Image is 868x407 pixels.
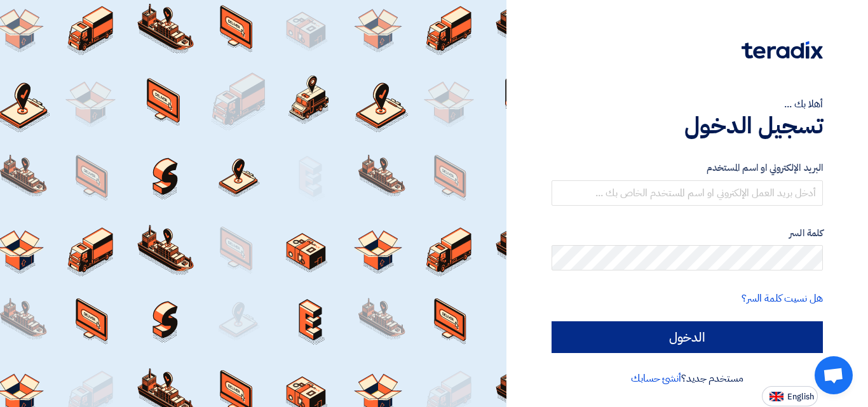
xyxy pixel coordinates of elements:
[552,161,823,175] label: البريد الإلكتروني او اسم المستخدم
[552,226,823,241] label: كلمة السر
[552,112,823,140] h1: تسجيل الدخول
[770,392,783,401] img: en-US.png
[552,371,823,386] div: مستخدم جديد؟
[552,97,823,112] div: أهلا بك ...
[762,386,818,406] button: English
[552,321,823,353] input: الدخول
[815,356,853,394] div: Open chat
[787,392,814,401] span: English
[742,41,823,59] img: Teradix logo
[742,291,823,306] a: هل نسيت كلمة السر؟
[552,180,823,206] input: أدخل بريد العمل الإلكتروني او اسم المستخدم الخاص بك ...
[631,371,681,386] a: أنشئ حسابك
